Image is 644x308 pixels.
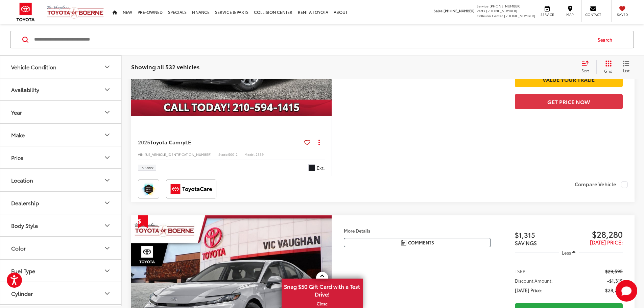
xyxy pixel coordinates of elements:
[0,192,122,214] button: DealershipDealership
[0,78,122,100] button: AvailabilityAvailability
[317,165,325,171] span: Ext.
[616,280,637,302] button: Toggle Chat Window
[0,260,122,282] button: Fuel TypeFuel Type
[515,239,537,246] span: SAVINGS
[515,268,527,275] span: TSRP:
[11,245,26,251] div: Color
[0,214,122,236] button: Body StyleBody Style
[569,229,623,239] span: $28,280
[131,63,199,71] span: Showing all 532 vehicles
[0,101,122,123] button: YearYear
[103,267,111,275] div: Fuel Type
[605,287,623,293] span: $28,280
[490,3,521,8] span: [PHONE_NUMBER]
[103,153,111,162] div: Price
[47,5,104,19] img: Vic Vaughan Toyota of Boerne
[615,12,630,17] span: Saved
[344,228,491,233] h4: More Details
[244,152,256,157] span: Model:
[0,282,122,304] button: CylinderCylinder
[0,169,122,191] button: LocationLocation
[605,268,623,275] span: $29,595
[308,164,315,171] span: Midnight Black Metallic
[477,3,488,8] span: Service
[313,136,325,148] button: Actions
[477,13,503,18] span: Collision Center
[139,181,158,197] img: Toyota Safety Sense Vic Vaughan Toyota of Boerne Boerne TX
[145,152,212,157] span: [US_VEHICLE_IDENTIFICATION_NUMBER]
[218,152,228,157] span: Stock:
[0,237,122,259] button: ColorColor
[581,68,589,73] span: Sort
[138,138,302,146] a: 2025Toyota CamryLE
[103,176,111,184] div: Location
[138,138,150,146] span: 2025
[515,230,569,240] span: $1,315
[504,13,535,18] span: [PHONE_NUMBER]
[477,8,485,13] span: Parts
[434,8,443,13] span: Sales
[607,277,623,284] span: -$1,315
[103,63,111,71] div: Vehicle Condition
[618,60,635,74] button: List View
[575,181,628,188] label: Compare Vehicle
[515,94,623,109] button: Get Price Now
[103,86,111,94] div: Availability
[185,138,191,146] span: LE
[486,8,517,13] span: [PHONE_NUMBER]
[11,154,23,161] div: Price
[515,287,542,293] span: [DATE] Price:
[103,244,111,252] div: Color
[11,267,35,274] div: Fuel Type
[103,131,111,139] div: Make
[616,280,637,302] svg: Start Chat
[11,86,39,93] div: Availability
[11,132,25,138] div: Make
[590,238,623,246] span: [DATE] Price:
[585,12,601,17] span: Contact
[228,152,238,157] span: 50012
[138,152,145,157] span: VIN:
[11,177,33,183] div: Location
[103,221,111,230] div: Body Style
[11,109,22,115] div: Year
[559,246,579,259] button: Less
[11,199,39,206] div: Dealership
[401,240,406,245] img: Comments
[138,215,148,228] span: Get Price Drop Alert
[578,60,596,74] button: Select sort value
[596,60,618,74] button: Grid View
[623,68,629,73] span: List
[515,277,553,284] span: Discount Amount:
[540,12,555,17] span: Service
[150,138,185,146] span: Toyota Camry
[103,108,111,116] div: Year
[103,289,111,298] div: Cylinder
[604,68,613,74] span: Grid
[256,152,264,157] span: 2559
[282,279,362,300] span: Snag $50 Gift Card with a Test Drive!
[408,239,434,246] span: Comments
[0,146,122,168] button: PricePrice
[344,238,491,247] button: Comments
[563,12,577,17] span: Map
[167,181,215,197] img: ToyotaCare Vic Vaughan Toyota of Boerne Boerne TX
[0,56,122,78] button: Vehicle ConditionVehicle Condition
[444,8,475,13] span: [PHONE_NUMBER]
[591,31,622,48] button: Search
[11,64,56,70] div: Vehicle Condition
[318,139,320,145] span: dropdown dots
[33,31,591,48] input: Search by Make, Model, or Keyword
[103,199,111,207] div: Dealership
[0,124,122,146] button: MakeMake
[562,250,571,256] span: Less
[515,72,623,87] a: Value Your Trade
[141,166,153,169] span: In Stock
[11,222,38,229] div: Body Style
[11,290,33,297] div: Cylinder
